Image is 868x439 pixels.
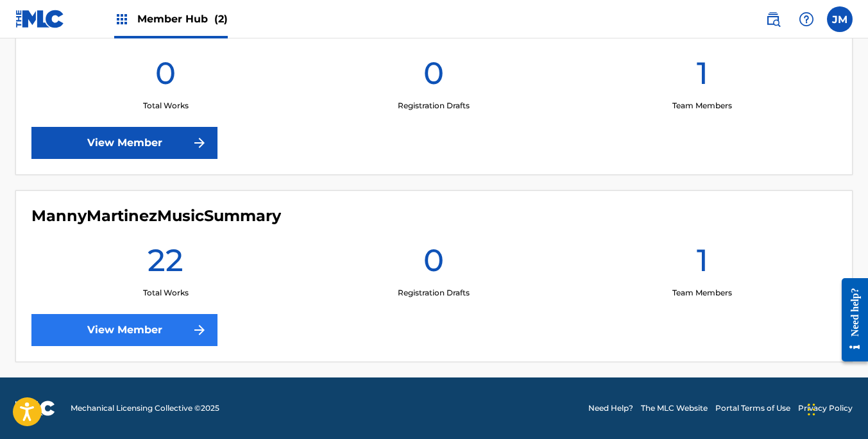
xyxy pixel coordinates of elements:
div: User Menu [827,6,853,32]
a: The MLC Website [641,402,708,414]
iframe: Resource Center [832,269,868,372]
img: f7272a7cc735f4ea7f67.svg [192,322,207,338]
a: Privacy Policy [798,402,853,414]
a: Portal Terms of Use [715,402,790,414]
h1: 1 [697,241,708,287]
a: View Member [31,314,217,346]
div: Help [794,6,819,32]
div: Drag [808,390,815,429]
img: Top Rightsholders [114,12,130,27]
p: Team Members [672,287,732,299]
img: search [765,12,781,27]
p: Total Works [143,287,189,299]
img: help [799,12,814,27]
p: Registration Drafts [398,100,470,112]
h1: 0 [423,241,444,287]
iframe: Chat Widget [804,377,868,439]
a: Need Help? [588,402,633,414]
p: Total Works [143,100,189,112]
img: MLC Logo [15,10,65,28]
h1: 0 [155,54,176,100]
a: View Member [31,127,217,159]
img: f7272a7cc735f4ea7f67.svg [192,135,207,151]
a: Public Search [760,6,786,32]
h4: MannyMartinezMusic [31,206,281,226]
span: (2) [214,13,228,25]
h1: 1 [697,54,708,100]
img: logo [15,401,55,416]
p: Team Members [672,100,732,112]
h1: 0 [423,54,444,100]
h1: 22 [148,241,183,287]
span: Member Hub [137,12,228,26]
span: Mechanical Licensing Collective © 2025 [71,402,219,414]
p: Registration Drafts [398,287,470,299]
